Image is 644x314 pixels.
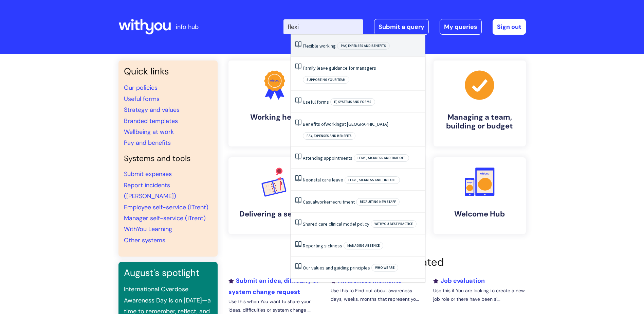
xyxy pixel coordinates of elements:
a: Sign out [493,19,526,35]
a: Managing a team, building or budget [434,60,526,146]
p: Use this to Find out about awareness days, weeks, months that represent yo... [331,286,423,303]
a: Useful forms [303,99,329,105]
span: IT, systems and forms [330,98,375,106]
a: Job evaluation [433,277,485,285]
a: Our policies [124,84,158,92]
a: Pay and benefits [124,139,171,147]
a: Shared care clinical model policy [303,221,369,227]
span: working [319,43,336,49]
span: Pay, expenses and benefits [303,132,355,140]
p: info hub [176,21,199,32]
a: Neonatal care leave [303,177,343,183]
p: Use this if You are looking to create a new job role or there have been si... [433,286,526,303]
a: Casualworkerrecruitment [303,199,355,205]
a: Submit expenses [124,170,172,178]
a: Benefits ofworkingat [GEOGRAPHIC_DATA] [303,121,388,127]
h4: Systems and tools [124,154,212,163]
h2: Recently added or updated [228,256,526,268]
a: Strategy and values [124,106,180,114]
h4: Managing a team, building or budget [439,113,520,131]
a: Useful forms [124,95,160,103]
a: Attending appointments [303,155,352,161]
a: Reporting sickness [303,243,342,249]
span: worker [316,199,331,205]
a: Employee self-service (iTrent) [124,203,208,211]
a: Submit a query [374,19,429,35]
a: Wellbeing at work [124,128,174,136]
a: Delivering a service [228,157,321,234]
span: working [326,121,342,127]
input: Search [283,19,363,34]
a: Other systems [124,236,165,244]
span: Managing absence [344,242,383,249]
span: WithYou best practice [371,220,417,228]
a: Branded templates [124,117,178,125]
h4: Delivering a service [234,210,315,219]
a: WithYou Learning [124,225,172,233]
h3: August's spotlight [124,267,212,278]
a: Report incidents ([PERSON_NAME]) [124,181,176,200]
h3: Quick links [124,66,212,77]
span: Pay, expenses and benefits [337,42,390,50]
a: Family leave guidance for managers [303,65,376,71]
span: Leave, sickness and time off [354,154,409,162]
a: Flexible working [303,43,336,49]
span: Flexible [303,43,318,49]
h4: Working here [234,113,315,122]
a: Welcome Hub [434,157,526,234]
span: Supporting your team [303,76,349,84]
span: Recruiting new staff [356,198,400,206]
span: Who we are [371,264,398,272]
a: Working here [228,60,321,146]
h4: Welcome Hub [439,210,520,219]
a: Submit an idea, difficulty or system change request [228,277,319,296]
a: Manager self-service (iTrent) [124,214,206,222]
span: Leave, sickness and time off [345,176,400,184]
a: Our values and guiding principles [303,265,370,271]
a: My queries [440,19,482,35]
div: | - [283,19,526,35]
